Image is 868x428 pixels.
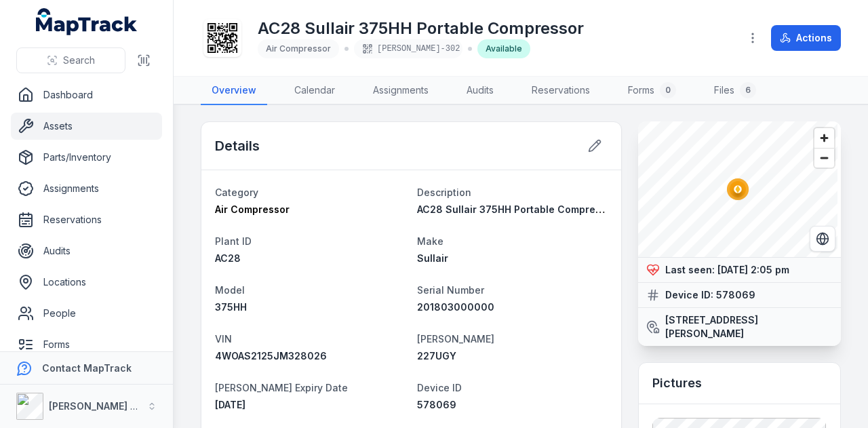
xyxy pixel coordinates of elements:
span: Device ID [417,382,462,393]
span: Description [417,187,471,198]
button: Zoom in [814,128,834,148]
canvas: Map [638,121,837,257]
a: Assignments [11,175,162,202]
strong: Contact MapTrack [42,362,132,374]
a: Parts/Inventory [11,144,162,171]
button: Actions [771,25,841,51]
h3: Pictures [652,374,702,393]
span: Category [215,187,258,198]
span: 4WOAS2125JM328026 [215,350,327,362]
span: VIN [215,333,232,345]
h1: AC28 Sullair 375HH Portable Compressor [258,18,584,39]
button: Switch to Satellite View [810,226,835,252]
span: 227UGY [417,350,456,362]
h2: Details [215,136,260,155]
a: Reservations [11,206,162,233]
span: [DATE] 2:05 pm [717,264,789,275]
a: MapTrack [36,8,138,35]
div: [PERSON_NAME]-302 [354,39,462,58]
span: Air Compressor [215,203,290,215]
strong: Last seen: [665,263,715,277]
span: Model [215,284,245,296]
span: Make [417,235,443,247]
span: [DATE] [215,399,245,410]
a: People [11,300,162,327]
strong: 578069 [716,288,755,302]
button: Search [16,47,125,73]
span: [PERSON_NAME] [417,333,494,345]
a: Audits [11,237,162,265]
div: Available [477,39,530,58]
strong: Device ID: [665,288,713,302]
div: 0 [660,82,676,98]
a: Locations [11,269,162,296]
a: Audits [456,77,505,105]
time: 29/07/2026, 10:00:00 am [215,399,245,410]
span: 375HH [215,301,247,313]
span: 201803000000 [417,301,494,313]
span: Sullair [417,252,448,264]
time: 22/09/2025, 2:05:58 pm [717,264,789,275]
span: Serial Number [417,284,484,296]
span: 578069 [417,399,456,410]
span: AC28 Sullair 375HH Portable Compressor [417,203,616,215]
a: Files6 [703,77,767,105]
span: Plant ID [215,235,252,247]
a: Calendar [283,77,346,105]
a: Assets [11,113,162,140]
a: Forms [11,331,162,358]
strong: [PERSON_NAME] Group [49,400,160,412]
a: Dashboard [11,81,162,109]
span: Air Compressor [266,43,331,54]
span: Search [63,54,95,67]
a: Forms0 [617,77,687,105]
button: Zoom out [814,148,834,168]
a: Reservations [521,77,601,105]
a: Assignments [362,77,439,105]
span: AC28 [215,252,241,264]
div: 6 [740,82,756,98]
a: Overview [201,77,267,105]
strong: [STREET_ADDRESS][PERSON_NAME] [665,313,833,341]
span: [PERSON_NAME] Expiry Date [215,382,348,393]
